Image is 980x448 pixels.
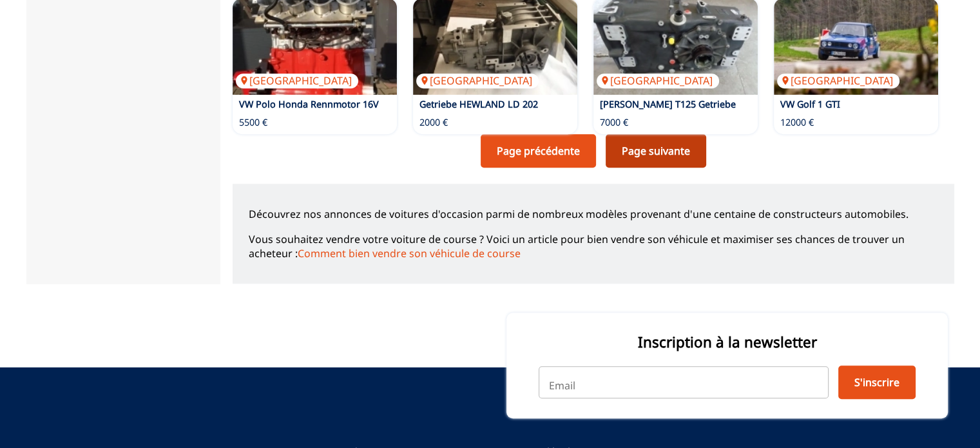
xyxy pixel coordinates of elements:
p: Vous souhaitez vendre votre voiture de course ? Voici un article pour bien vendre son véhicule et... [249,232,938,261]
a: Getriebe HEWLAND LD 202 [419,98,538,110]
p: 7000 € [600,116,628,129]
p: [GEOGRAPHIC_DATA] [777,73,899,88]
p: Découvrez nos annonces de voitures d'occasion parmi de nombreux modèles provenant d'une centaine ... [249,207,938,221]
p: 2000 € [419,116,448,129]
a: Page précédente [481,134,596,168]
p: [GEOGRAPHIC_DATA] [236,73,358,88]
p: 5500 € [239,116,267,129]
p: [GEOGRAPHIC_DATA] [597,73,719,88]
a: [PERSON_NAME] T125 Getriebe [600,98,736,110]
p: Inscription à la newsletter [539,332,916,352]
p: 12000 € [780,116,814,129]
button: S'inscrire [838,365,916,399]
a: Comment bien vendre son véhicule de course [298,246,521,260]
p: [GEOGRAPHIC_DATA] [416,73,539,88]
a: Page suivante [606,134,706,168]
a: VW Polo Honda Rennmotor 16V [239,98,379,110]
input: Email [539,366,829,398]
a: VW Golf 1 GTI [780,98,840,110]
